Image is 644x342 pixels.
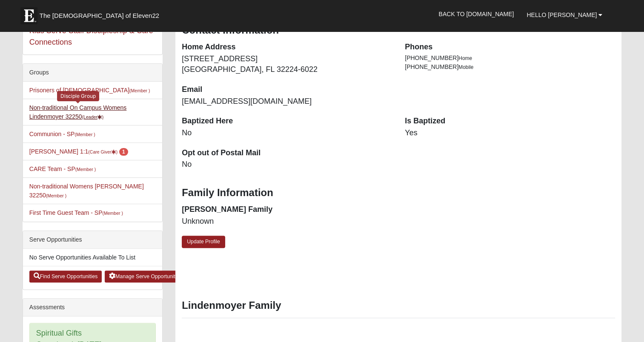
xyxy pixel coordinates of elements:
dd: Unknown [182,216,392,227]
h3: Lindenmoyer Family [182,299,615,312]
a: Back to [DOMAIN_NAME] [432,3,520,25]
a: Prisoners of [DEMOGRAPHIC_DATA](Member ) [29,87,150,94]
a: The [DEMOGRAPHIC_DATA] of Eleven22 [16,3,186,24]
a: Find Serve Opportunities [29,271,102,282]
span: number of pending members [119,148,128,156]
small: (Member ) [129,88,150,93]
dt: Baptized Here [182,116,392,127]
dt: Phones [405,42,615,53]
dt: Email [182,84,392,95]
h3: Family Information [182,187,615,199]
dd: Yes [405,128,615,139]
a: CARE Team - SP(Member ) [29,165,96,172]
a: Non-traditional On Campus Womens Lindenmoyer 32250(Leader) [29,104,127,120]
div: Groups [23,64,162,82]
a: Non-traditional Womens [PERSON_NAME] 32250(Member ) [29,183,144,199]
small: (Leader ) [82,114,104,120]
a: Update Profile [182,236,225,248]
span: The [DEMOGRAPHIC_DATA] of Eleven22 [40,11,159,20]
div: Disciple Group [57,91,99,101]
small: (Member ) [74,132,95,137]
small: (Member ) [75,167,96,172]
span: Home [458,55,472,61]
div: Serve Opportunities [23,231,162,249]
div: Assessments [23,299,162,316]
a: Communion - SP(Member ) [29,131,95,137]
dt: Opt out of Postal Mail [182,148,392,159]
a: [PERSON_NAME] 1:1(Care Giver) 1 [29,148,128,155]
dd: No [182,128,392,139]
a: First Time Guest Team - SP(Member ) [29,209,123,216]
li: No Serve Opportunities Available To List [23,249,162,266]
dt: Home Address [182,42,392,53]
span: Mobile [458,64,473,70]
img: Eleven22 logo [20,7,37,24]
dd: No [182,159,392,170]
a: Manage Serve Opportunities [105,271,186,282]
a: Hello [PERSON_NAME] [520,4,609,26]
span: Hello [PERSON_NAME] [527,11,597,18]
dt: Is Baptized [405,116,615,127]
dd: [EMAIL_ADDRESS][DOMAIN_NAME] [182,96,392,107]
dt: [PERSON_NAME] Family [182,204,392,215]
li: [PHONE_NUMBER] [405,63,615,71]
li: [PHONE_NUMBER] [405,54,615,63]
small: (Member ) [46,193,66,198]
small: (Member ) [103,211,123,216]
small: (Care Giver ) [88,149,117,154]
dd: [STREET_ADDRESS] [GEOGRAPHIC_DATA], FL 32224-6022 [182,54,392,75]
